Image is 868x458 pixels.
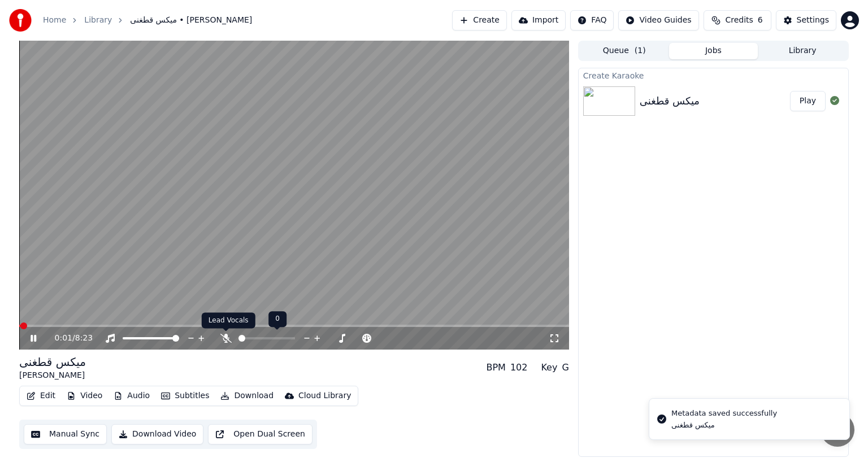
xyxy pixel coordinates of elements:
[22,388,60,404] button: Edit
[758,15,763,26] span: 6
[635,45,646,56] span: ( 1 )
[725,15,753,26] span: Credits
[579,68,848,82] div: Create Karaoke
[562,361,568,374] div: G
[130,15,252,26] span: میکس قطغنی • [PERSON_NAME]
[55,333,82,344] div: /
[580,43,669,59] button: Queue
[24,424,107,444] button: Manual Sync
[157,388,214,404] button: Subtitles
[75,333,93,344] span: 8:23
[790,91,826,111] button: Play
[511,10,566,30] button: Import
[298,390,351,402] div: Cloud Library
[671,408,777,419] div: Metadata saved successfully
[109,388,154,404] button: Audio
[797,15,829,26] div: Settings
[669,43,758,59] button: Jobs
[19,370,86,381] div: [PERSON_NAME]
[452,10,507,30] button: Create
[618,10,698,30] button: Video Guides
[486,361,505,374] div: BPM
[268,311,287,327] div: 0
[208,424,313,444] button: Open Dual Screen
[9,9,32,32] img: youka
[43,15,252,26] nav: breadcrumb
[84,15,112,26] a: Library
[111,424,203,444] button: Download Video
[43,15,66,26] a: Home
[55,333,72,344] span: 0:01
[19,354,86,370] div: میکس قطغنی
[776,10,836,30] button: Settings
[671,420,777,430] div: میکس قطغنی
[541,361,557,374] div: Key
[570,10,614,30] button: FAQ
[640,93,700,109] div: میکس قطغنی
[704,10,771,30] button: Credits6
[202,313,255,329] div: Lead Vocals
[510,361,528,374] div: 102
[62,388,107,404] button: Video
[758,43,847,59] button: Library
[216,388,278,404] button: Download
